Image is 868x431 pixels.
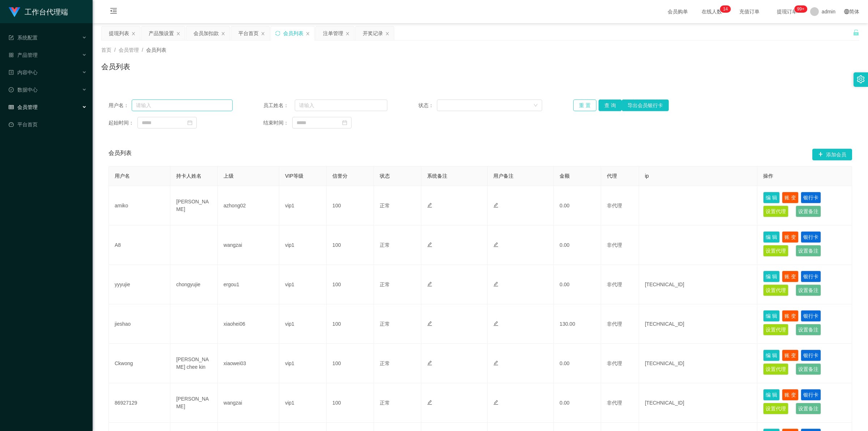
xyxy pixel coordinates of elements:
span: 内容中心 [9,69,38,75]
i: 图标: down [533,103,538,108]
button: 设置代理 [763,324,788,335]
span: 起始时间： [109,119,137,127]
i: 图标: check-circle-o [9,87,14,92]
i: 图标: close [176,31,180,36]
td: 100 [327,383,374,423]
td: chongyujie [170,265,218,304]
td: [TECHNICAL_ID] [639,265,757,304]
span: 会员列表 [146,47,166,53]
div: 提现列表 [109,26,129,40]
i: 图标: sync [275,31,280,36]
button: 账 变 [782,231,799,243]
span: 非代理 [607,321,622,327]
td: wangzai [218,383,279,423]
td: vip1 [279,186,327,225]
i: 图标: close [385,31,390,36]
td: vip1 [279,265,327,304]
button: 设置代理 [763,245,788,257]
span: 信誉分 [332,173,348,179]
button: 设置备注 [796,284,821,296]
button: 账 变 [782,192,799,203]
button: 设置代理 [763,206,788,217]
td: ergou1 [218,265,279,304]
td: vip1 [279,225,327,265]
td: 100 [327,186,374,225]
td: 0.00 [554,265,601,304]
button: 设置备注 [796,324,821,335]
td: 100 [327,225,374,265]
a: 工作台代理端 [9,9,68,14]
div: 会员列表 [283,26,303,40]
button: 设置备注 [796,206,821,217]
td: 0.00 [554,225,601,265]
button: 设置备注 [796,245,821,257]
span: 提现订单 [773,9,801,14]
button: 设置代理 [763,403,788,414]
span: 首页 [101,47,111,53]
span: 正常 [380,400,390,406]
span: 用户名 [115,173,130,179]
span: 非代理 [607,400,622,406]
td: azhong02 [218,186,279,225]
span: 会员管理 [9,104,38,110]
i: 图标: edit [427,400,432,405]
h1: 工作台代理端 [25,0,68,24]
i: 图标: setting [857,75,865,83]
td: amiko [109,186,170,225]
button: 导出会员银行卡 [622,100,669,111]
button: 银行卡 [801,231,821,243]
i: 图标: edit [493,321,498,326]
span: VIP等级 [285,173,303,179]
div: 开奖记录 [363,26,383,40]
button: 重 置 [573,100,596,111]
span: 会员管理 [119,47,139,53]
i: 图标: edit [427,282,432,287]
p: 1 [723,5,726,13]
span: 正常 [380,242,390,248]
span: 系统配置 [9,35,38,41]
td: xiaohei06 [218,304,279,344]
i: 图标: form [9,35,14,40]
span: / [142,47,143,53]
button: 账 变 [782,389,799,401]
button: 银行卡 [801,310,821,322]
td: 100 [327,265,374,304]
span: 结束时间： [263,119,292,127]
td: xiaowei03 [218,344,279,383]
td: 100 [327,304,374,344]
span: 状态 [380,173,390,179]
span: 非代理 [607,242,622,248]
span: 系统备注 [427,173,447,179]
span: 非代理 [607,360,622,366]
td: 0.00 [554,344,601,383]
td: yyyujie [109,265,170,304]
i: 图标: edit [427,203,432,208]
i: 图标: edit [493,400,498,405]
span: / [114,47,116,53]
td: wangzai [218,225,279,265]
i: 图标: appstore-o [9,52,14,58]
span: 正常 [380,360,390,366]
button: 编 辑 [763,271,780,282]
span: 正常 [380,203,390,208]
span: 操作 [763,173,773,179]
td: [PERSON_NAME] chee kin [170,344,218,383]
input: 请输入 [295,100,387,111]
button: 编 辑 [763,310,780,322]
button: 设置备注 [796,403,821,414]
p: 4 [726,5,728,13]
td: 0.00 [554,383,601,423]
td: [PERSON_NAME] [170,383,218,423]
td: [PERSON_NAME] [170,186,218,225]
span: 充值订单 [736,9,763,14]
span: 持卡人姓名 [176,173,201,179]
td: 130.00 [554,304,601,344]
div: 会员加扣款 [193,26,219,40]
button: 编 辑 [763,350,780,361]
button: 设置代理 [763,363,788,375]
h1: 会员列表 [101,61,130,72]
i: 图标: calendar [187,120,192,125]
span: 员工姓名： [263,102,295,109]
span: 用户备注 [493,173,514,179]
td: A8 [109,225,170,265]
